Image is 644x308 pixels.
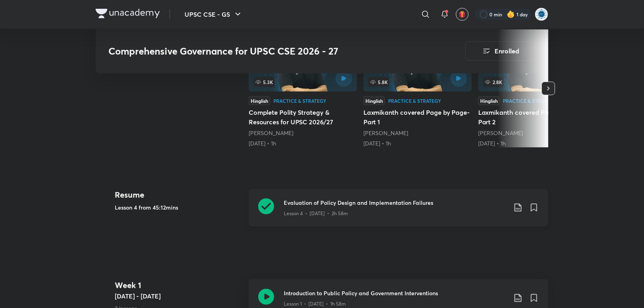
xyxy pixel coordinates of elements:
div: Hinglish [478,96,500,105]
div: Dr Sidharth Arora [363,129,472,137]
div: Dr Sidharth Arora [249,129,357,137]
p: Lesson 1 • [DATE] • 1h 58m [284,300,346,308]
img: streak [507,10,515,18]
h3: Introduction to Public Policy and Government Interventions [284,289,507,297]
button: UPSC CSE - GS [180,6,247,22]
img: avatar [459,11,466,18]
h5: Complete Polity Strategy & Resources for UPSC 2026/27 [249,108,357,127]
span: 5.3K [253,77,275,87]
a: [PERSON_NAME] [249,129,293,137]
div: 29th Jul • 1h [363,139,472,147]
h5: [DATE] - [DATE] [115,291,242,301]
div: 30th Jul • 1h [478,139,587,147]
span: 5.8K [368,77,389,87]
div: Hinglish [363,96,385,105]
span: 2.8K [483,77,504,87]
a: 5.8KHinglishPractice & StrategyLaxmikanth covered Page by Page- Part 1[PERSON_NAME][DATE] • 1h [363,29,472,147]
a: Company Logo [96,9,160,20]
h3: Evaluation of Policy Design and Implementation Failures [284,198,507,207]
a: Laxmikanth covered Page by Page- Part 2 [478,29,587,147]
button: Enrolled [465,41,536,61]
h5: Lesson 4 from 45:12mins [115,203,242,212]
a: Laxmikanth covered Page by Page- Part 1 [363,29,472,147]
div: 5th Jul • 1h [249,139,357,147]
a: [PERSON_NAME] [478,129,523,137]
p: Lesson 4 • [DATE] • 2h 58m [284,210,348,217]
div: Practice & Strategy [273,98,326,103]
div: Practice & Strategy [388,98,441,103]
a: [PERSON_NAME] [363,129,408,137]
a: 5.3KHinglishPractice & StrategyComplete Polity Strategy & Resources for UPSC 2026/27[PERSON_NAME]... [249,29,357,147]
div: Dr Sidharth Arora [478,129,587,137]
img: Company Logo [96,9,160,18]
h3: Comprehensive Governance for UPSC CSE 2026 - 27 [108,45,420,57]
button: avatar [456,8,469,21]
h5: Laxmikanth covered Page by Page- Part 2 [478,108,587,127]
h4: Resume [115,189,242,201]
h4: Week 1 [115,279,242,291]
img: supriya Clinical research [535,8,548,21]
a: Complete Polity Strategy & Resources for UPSC 2026/27 [249,29,357,147]
a: 2.8KHinglishPractice & StrategyLaxmikanth covered Page by Page- Part 2[PERSON_NAME][DATE] • 1h [478,29,587,147]
div: Hinglish [249,96,270,105]
h5: Laxmikanth covered Page by Page- Part 1 [363,108,472,127]
a: Evaluation of Policy Design and Implementation FailuresLesson 4 • [DATE] • 2h 58m [249,189,548,236]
